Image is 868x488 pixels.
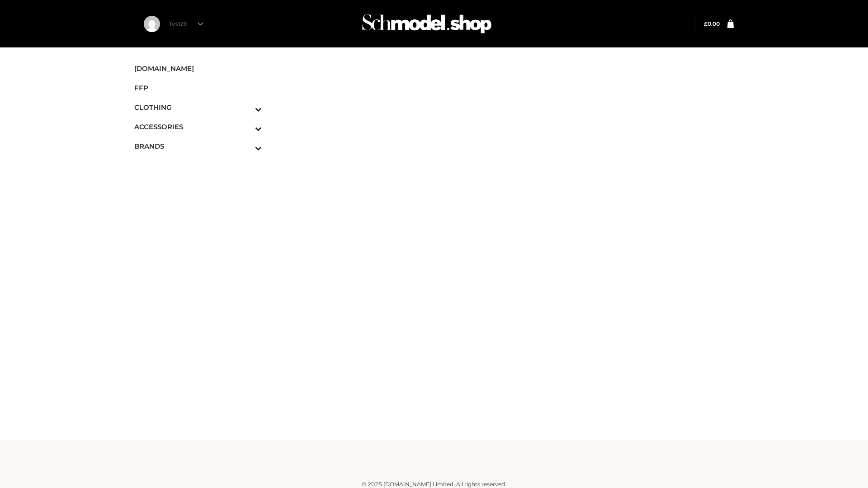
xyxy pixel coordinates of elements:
bdi: 0.00 [704,20,720,27]
span: [DOMAIN_NAME] [134,63,262,74]
button: Toggle Submenu [230,136,262,156]
span: FFP [134,83,262,93]
a: Test29 [169,20,203,27]
a: [DOMAIN_NAME] [134,59,262,78]
a: CLOTHINGToggle Submenu [134,98,262,117]
a: FFP [134,78,262,98]
img: Schmodel Admin 964 [359,6,495,42]
button: Toggle Submenu [230,98,262,117]
button: Toggle Submenu [230,117,262,136]
span: CLOTHING [134,102,262,113]
a: BRANDSToggle Submenu [134,136,262,156]
a: ACCESSORIESToggle Submenu [134,117,262,136]
span: £ [704,20,708,27]
span: BRANDS [134,141,262,151]
span: ACCESSORIES [134,122,262,132]
a: £0.00 [704,20,720,27]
